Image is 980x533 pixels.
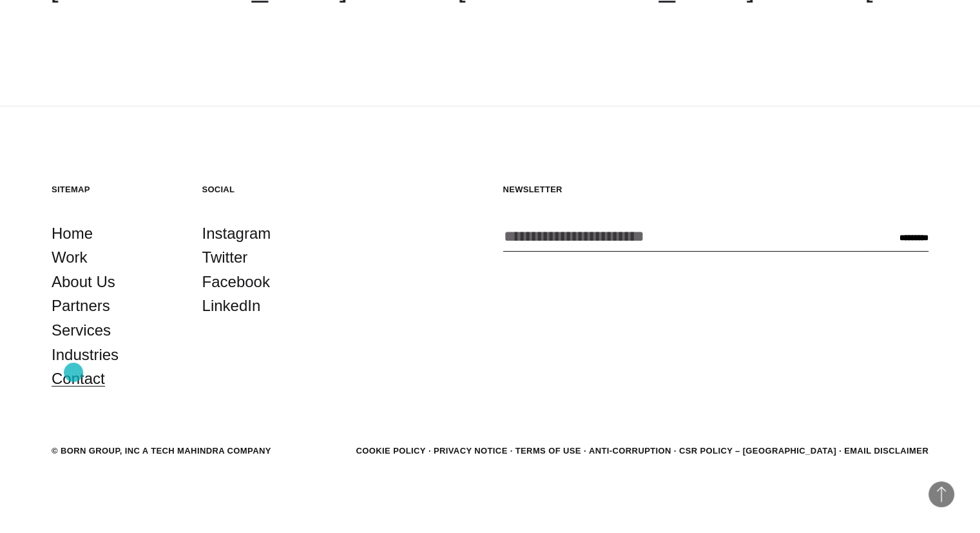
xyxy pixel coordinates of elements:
a: Facebook [202,270,270,294]
a: Instagram [202,221,271,246]
a: Twitter [202,245,248,270]
a: Anti-Corruption [589,446,671,456]
div: © BORN GROUP, INC A Tech Mahindra Company [52,445,271,458]
a: Industries [52,343,119,367]
a: Privacy Notice [434,446,508,456]
a: LinkedIn [202,294,261,318]
a: Email Disclaimer [844,446,928,456]
a: About Us [52,270,115,294]
a: Terms of Use [515,446,581,456]
a: CSR POLICY – [GEOGRAPHIC_DATA] [679,446,836,456]
a: Partners [52,294,110,318]
h5: Social [202,184,327,195]
button: Back to Top [928,481,954,507]
h5: Newsletter [503,184,929,195]
a: Cookie Policy [356,446,425,456]
a: Services [52,318,111,343]
a: Work [52,245,88,270]
h5: Sitemap [52,184,177,195]
a: Home [52,221,93,246]
a: Contact [52,367,105,391]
